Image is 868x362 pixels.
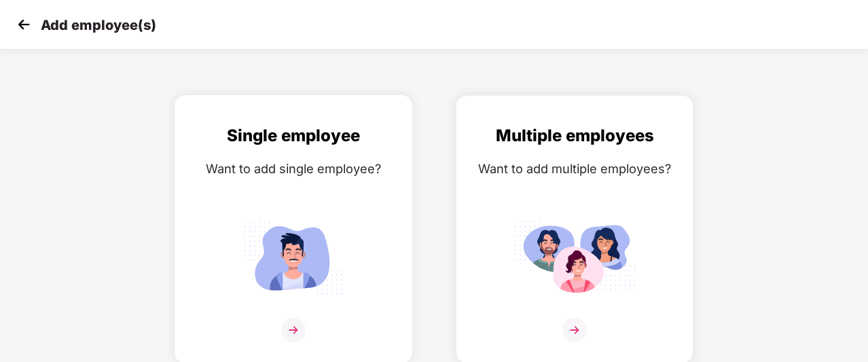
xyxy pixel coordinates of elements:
img: svg+xml;base64,PHN2ZyB4bWxucz0iaHR0cDovL3d3dy53My5vcmcvMjAwMC9zdmciIHdpZHRoPSIzNiIgaGVpZ2h0PSIzNi... [562,318,587,342]
div: Multiple employees [470,123,679,149]
p: Add employee(s) [41,17,156,33]
div: Want to add multiple employees? [470,159,679,179]
div: Want to add single employee? [189,159,398,179]
img: svg+xml;base64,PHN2ZyB4bWxucz0iaHR0cDovL3d3dy53My5vcmcvMjAwMC9zdmciIHdpZHRoPSIzNiIgaGVpZ2h0PSIzNi... [281,318,306,342]
div: Single employee [189,123,398,149]
img: svg+xml;base64,PHN2ZyB4bWxucz0iaHR0cDovL3d3dy53My5vcmcvMjAwMC9zdmciIGlkPSJNdWx0aXBsZV9lbXBsb3llZS... [513,215,636,300]
img: svg+xml;base64,PHN2ZyB4bWxucz0iaHR0cDovL3d3dy53My5vcmcvMjAwMC9zdmciIGlkPSJTaW5nbGVfZW1wbG95ZWUiIH... [232,215,355,300]
img: svg+xml;base64,PHN2ZyB4bWxucz0iaHR0cDovL3d3dy53My5vcmcvMjAwMC9zdmciIHdpZHRoPSIzMCIgaGVpZ2h0PSIzMC... [14,14,34,35]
